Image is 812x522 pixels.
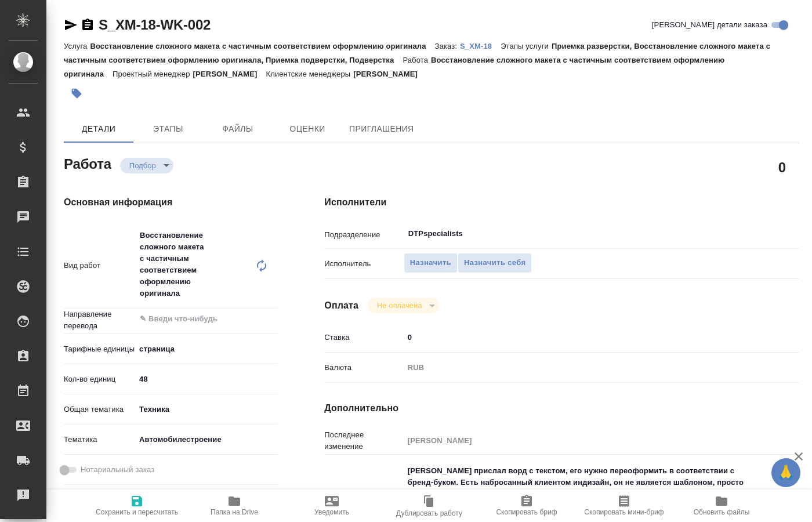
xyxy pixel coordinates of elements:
[64,260,135,271] p: Вид работ
[126,161,159,171] button: Подбор
[374,300,425,310] button: Не оплачена
[88,490,186,522] button: Сохранить и пересчитать
[99,17,211,32] a: S_XM-18-WK-002
[64,81,89,106] button: Добавить тэг
[186,490,283,522] button: Папка на Drive
[64,374,135,385] p: Кол-во единиц
[139,312,235,326] input: ✎ Введи что-нибудь
[404,329,760,346] input: ✎ Введи что-нибудь
[266,70,353,78] p: Клиентские менеджеры
[396,509,462,517] span: Дублировать работу
[90,42,434,50] p: Восстановление сложного макета с частичным соответствием оформлению оригинала
[324,195,799,209] h4: Исполнители
[584,508,664,516] span: Скопировать мини-бриф
[776,461,796,485] span: 🙏
[478,490,575,522] button: Скопировать бриф
[324,332,403,343] p: Ставка
[652,19,767,31] span: [PERSON_NAME] детали заказа
[575,490,673,522] button: Скопировать мини-бриф
[778,157,786,177] h2: 0
[64,18,78,32] button: Скопировать ссылку для ЯМессенджера
[380,490,478,522] button: Дублировать работу
[368,298,439,313] div: Подбор
[135,400,278,419] div: Техника
[324,362,403,374] p: Валюта
[771,458,800,487] button: 🙏
[404,358,760,378] div: RUB
[496,508,557,516] span: Скопировать бриф
[324,429,403,452] p: Последнее изменение
[64,309,135,332] p: Направление перевода
[210,122,266,136] span: Файлы
[135,430,278,449] div: Автомобилестроение
[460,42,501,50] p: S_XM-18
[280,122,335,136] span: Оценки
[113,70,193,78] p: Проектный менеджер
[81,464,154,476] span: Нотариальный заказ
[271,318,274,320] button: Open
[404,253,458,273] button: Назначить
[403,56,431,64] p: Работа
[64,153,111,173] h2: Работа
[283,490,380,522] button: Уведомить
[324,401,799,415] h4: Дополнительно
[135,371,278,387] input: ✎ Введи что-нибудь
[140,122,196,136] span: Этапы
[64,404,135,415] p: Общая тематика
[64,195,278,209] h4: Основная информация
[135,339,278,359] div: страница
[120,158,173,173] div: Подбор
[314,508,349,516] span: Уведомить
[410,256,451,270] span: Назначить
[458,253,532,273] button: Назначить себя
[404,432,760,449] input: Пустое поле
[324,229,403,241] p: Подразделение
[324,299,358,313] h4: Оплата
[96,508,178,516] span: Сохранить и пересчитать
[64,42,90,50] p: Услуга
[353,70,426,78] p: [PERSON_NAME]
[324,258,403,270] p: Исполнитель
[64,434,135,445] p: Тематика
[673,490,770,522] button: Обновить файлы
[71,122,126,136] span: Детали
[464,256,525,270] span: Назначить себя
[349,122,414,136] span: Приглашения
[501,42,552,50] p: Этапы услуги
[753,233,756,235] button: Open
[435,42,460,50] p: Заказ:
[694,508,750,516] span: Обновить файлы
[193,70,266,78] p: [PERSON_NAME]
[64,343,135,355] p: Тарифные единицы
[81,18,95,32] button: Скопировать ссылку
[460,41,501,50] a: S_XM-18
[211,508,258,516] span: Папка на Drive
